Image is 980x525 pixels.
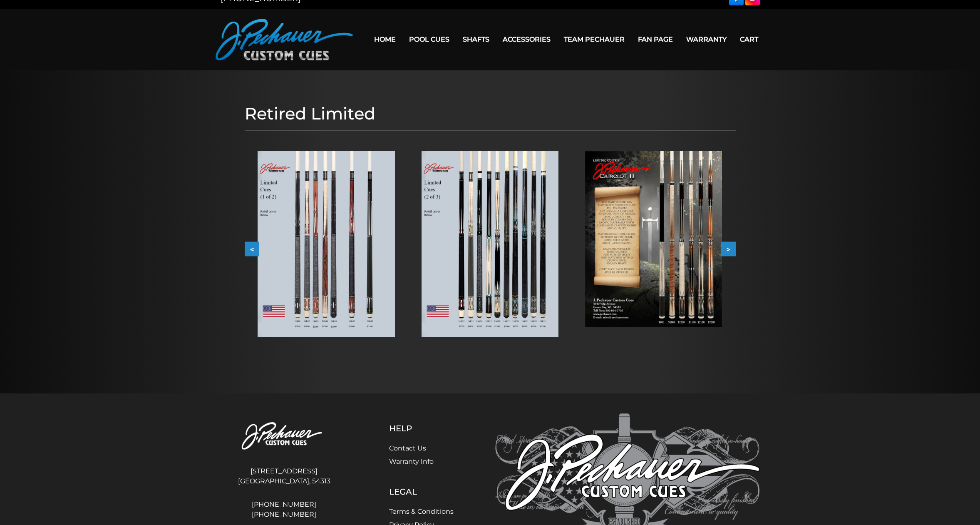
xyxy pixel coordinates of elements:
a: [PHONE_NUMBER] [221,500,348,510]
h5: Legal [389,487,454,497]
a: Home [367,29,402,50]
a: Warranty [680,29,733,50]
address: [STREET_ADDRESS] [GEOGRAPHIC_DATA], 54313 [221,463,348,490]
a: Accessories [496,29,557,50]
a: Cart [733,29,765,50]
a: Contact Us [389,444,426,452]
a: Fan Page [631,29,680,50]
a: [PHONE_NUMBER] [221,510,348,520]
a: Warranty Info [389,458,434,465]
a: Team Pechauer [557,29,631,50]
a: Terms & Conditions [389,508,454,515]
img: Pechauer Custom Cues [216,19,353,60]
button: > [721,241,736,256]
a: Shafts [456,29,496,50]
a: Pool Cues [402,29,456,50]
h1: Retired Limited [245,104,736,124]
h5: Help [389,423,454,433]
img: Pechauer Custom Cues [221,413,348,460]
button: < [245,241,259,256]
div: Carousel Navigation [245,241,736,256]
